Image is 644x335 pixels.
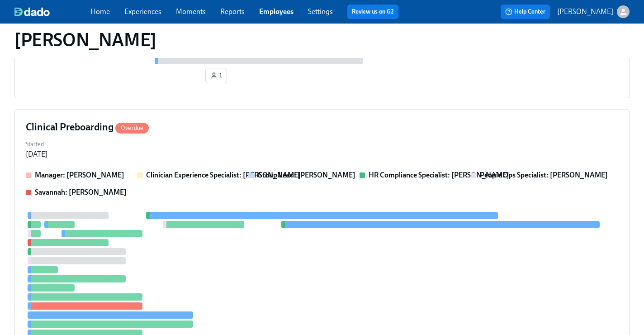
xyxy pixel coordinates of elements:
h4: Clinical Preboarding [26,120,149,134]
a: Settings [308,7,333,16]
a: Reports [220,7,245,16]
span: 1 [210,71,222,80]
a: dado [14,7,90,16]
strong: Savannah: [PERSON_NAME] [35,188,127,196]
span: Help Center [505,7,545,16]
span: Overdue [115,124,149,131]
strong: People Ops Specialist: [PERSON_NAME] [480,171,608,179]
a: Employees [259,7,294,16]
p: [PERSON_NAME] [557,7,613,17]
button: Help Center [501,5,550,19]
strong: Clinician Experience Specialist: [PERSON_NAME] [146,171,301,179]
h1: [PERSON_NAME] [14,29,156,51]
div: [DATE] [26,149,47,159]
a: Experiences [124,7,161,16]
a: Home [90,7,110,16]
strong: Manager: [PERSON_NAME] [35,171,124,179]
a: Review us on G2 [352,7,394,16]
img: dado [14,7,50,16]
button: Review us on G2 [347,5,398,19]
strong: Group Lead: [PERSON_NAME] [257,171,355,179]
label: Started [26,139,47,149]
a: Moments [176,7,206,16]
button: 1 [205,68,227,83]
button: [PERSON_NAME] [557,5,630,18]
strong: HR Compliance Specialist: [PERSON_NAME] [369,171,509,179]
